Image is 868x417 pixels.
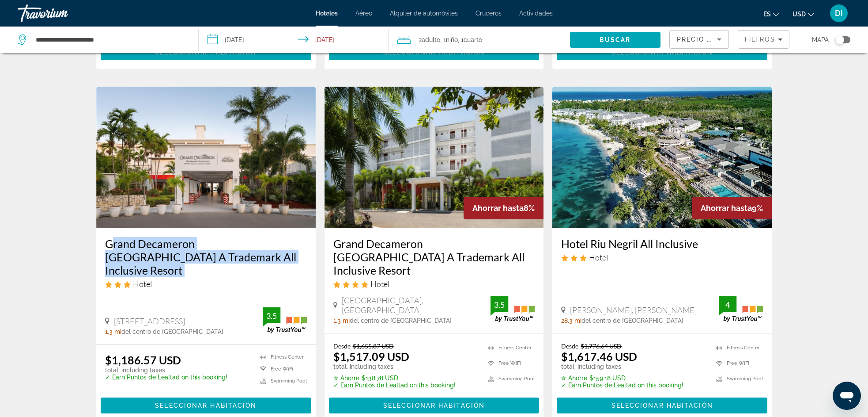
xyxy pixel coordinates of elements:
[552,87,772,228] img: Hotel Riu Negril All Inclusive
[793,11,806,18] span: USD
[114,316,185,326] span: [STREET_ADDRESS]
[561,252,763,262] div: 3 star Hotel
[105,237,307,277] a: Grand Decameron [GEOGRAPHIC_DATA] A Trademark All Inclusive Resort
[763,8,779,20] button: Change language
[561,342,578,350] span: Desde
[561,237,763,250] h3: Hotel Riu Negril All Inclusive
[342,295,491,315] span: [GEOGRAPHIC_DATA], [GEOGRAPHIC_DATA]
[719,299,736,310] div: 4
[419,34,440,46] span: 2
[105,374,227,381] p: ✓ Earn Puntos de Lealtad on this booking!
[763,11,771,18] span: es
[476,10,502,17] span: Cruceros
[557,44,767,60] button: Seleccionar habitación
[812,34,829,46] span: Mapa
[677,36,745,43] span: Precio más bajo
[712,373,763,384] li: Swimming Pool
[557,398,767,413] button: Seleccionar habitación
[256,365,307,373] li: Free WiFi
[101,44,311,60] button: Seleccionar habitación
[561,363,683,370] p: total, including taxes
[101,400,311,409] a: Seleccionar habitación
[389,27,570,53] button: Travelers: 2 adults, 1 child
[561,317,581,324] span: 28.3 mi
[712,358,763,369] li: Free WiFi
[600,36,631,43] span: Buscar
[557,46,767,56] a: Seleccionar habitación
[581,317,683,324] span: del centro de [GEOGRAPHIC_DATA]
[383,402,485,409] span: Seleccionar habitación
[199,27,389,53] button: Select check in and out date
[483,373,535,384] li: Swimming Pool
[719,296,763,322] img: TrustYou guest rating badge
[133,279,152,289] span: Hotel
[589,252,608,262] span: Hotel
[793,8,814,20] button: Change currency
[677,34,721,45] mat-select: Sort by
[101,46,311,56] a: Seleccionar habitación
[561,382,683,389] p: ✓ Earn Puntos de Lealtad on this booking!
[329,398,540,413] button: Seleccionar habitación
[829,36,850,44] button: Toggle map
[35,33,185,46] input: Search hotel destination
[557,400,767,409] a: Seleccionar habitación
[370,279,389,289] span: Hotel
[333,350,409,363] ins: $1,517.09 USD
[833,382,861,410] iframe: Button to launch messaging window
[835,9,843,18] span: DI
[519,10,553,17] a: Actividades
[827,4,850,23] button: User Menu
[440,34,458,46] span: , 1
[353,342,394,350] del: $1,655.87 USD
[611,402,713,409] span: Seleccionar habitación
[581,342,622,350] del: $1,776.64 USD
[390,10,458,17] a: Alquiler de automóviles
[472,203,524,213] span: Ahorrar hasta
[333,375,456,382] p: $138.78 USD
[333,375,359,382] span: ✮ Ahorre
[333,342,351,350] span: Desde
[101,398,311,413] button: Seleccionar habitación
[464,36,482,43] span: Cuarto
[256,353,307,361] li: Fitness Center
[570,32,660,48] button: Search
[333,363,456,370] p: total, including taxes
[333,237,535,277] a: Grand Decameron [GEOGRAPHIC_DATA] A Trademark All Inclusive Resort
[561,375,683,382] p: $159.18 USD
[121,328,223,335] span: del centro de [GEOGRAPHIC_DATA]
[422,36,440,43] span: Adulto
[483,342,535,353] li: Fitness Center
[105,353,181,367] ins: $1,186.57 USD
[105,328,121,335] span: 1.3 mi
[96,87,316,228] img: Grand Decameron Montego Beach A Trademark All Inclusive Resort
[570,305,697,315] span: [PERSON_NAME], [PERSON_NAME]
[316,10,338,17] a: Hoteles
[458,34,482,46] span: , 1
[446,36,458,43] span: Niño
[491,299,508,310] div: 3.5
[561,375,587,382] span: ✮ Ahorre
[355,10,372,17] a: Aéreo
[712,342,763,353] li: Fitness Center
[325,87,544,228] a: Grand Decameron Cornwall Beach A Trademark All Inclusive Resort
[561,350,637,363] ins: $1,617.46 USD
[738,30,790,49] button: Filters
[483,358,535,369] li: Free WiFi
[256,377,307,385] li: Swimming Pool
[105,367,227,374] p: total, including taxes
[333,382,456,389] p: ✓ Earn Puntos de Lealtad on this booking!
[350,317,452,324] span: del centro de [GEOGRAPHIC_DATA]
[333,317,350,324] span: 1.3 mi
[745,36,776,43] span: Filtros
[701,203,752,213] span: Ahorrar hasta
[18,2,106,25] a: Travorium
[155,402,257,409] span: Seleccionar habitación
